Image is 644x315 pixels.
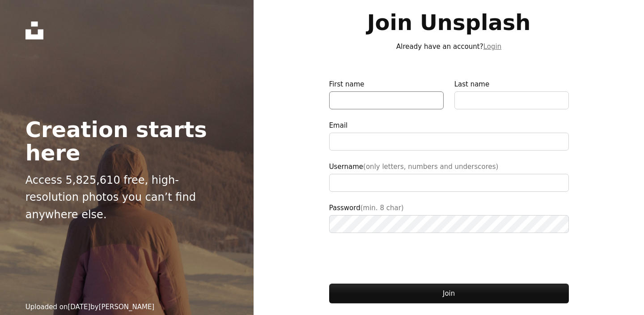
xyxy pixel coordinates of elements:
[329,41,569,52] p: Already have an account?
[454,79,569,109] label: Last name
[329,120,569,151] label: Email
[25,22,43,39] a: Home — Unsplash
[25,302,155,312] div: Uploaded on by [PERSON_NAME]
[329,133,569,151] input: Email
[454,91,569,109] input: Last name
[329,174,569,192] input: Username(only letters, numbers and underscores)
[329,91,444,109] input: First name
[329,11,569,34] h1: Join Unsplash
[329,79,444,109] label: First name
[329,215,569,233] input: Password(min. 8 char)
[329,161,569,192] label: Username
[360,204,404,212] span: (min. 8 char)
[329,284,569,303] button: Join
[329,203,569,233] label: Password
[25,172,229,223] p: Access 5,825,610 free, high-resolution photos you can’t find anywhere else.
[68,303,90,311] time: February 19, 2025 at 7:10:00 PM EST
[483,43,501,51] a: Login
[363,163,498,171] span: (only letters, numbers and underscores)
[25,118,229,164] h2: Creation starts here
